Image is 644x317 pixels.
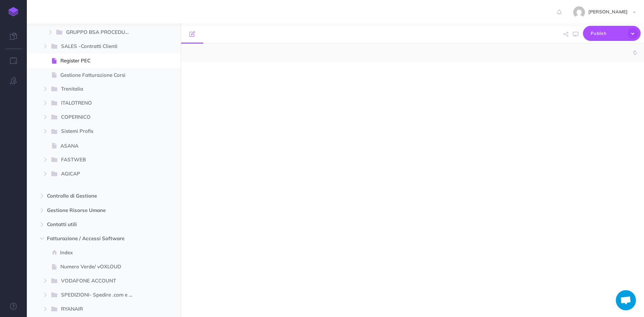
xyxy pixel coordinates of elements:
[60,57,141,65] span: Register PEC
[61,42,130,51] span: SALES -Contratti Clienti
[66,28,135,37] span: GRUPPO BSA PROCEDURA
[61,113,130,122] span: COPERNICO
[591,28,624,39] span: Publish
[616,290,636,310] a: Aprire la chat
[61,305,130,314] span: RYANAIR
[61,291,141,300] span: SPEDIZIONI- Spedire .com e UPS
[61,156,130,164] span: FASTWEB
[8,7,18,16] img: logo-mark.svg
[585,9,631,15] span: [PERSON_NAME]
[60,249,141,257] span: Index
[47,206,132,214] span: Gestione Risorse Umane
[61,85,130,94] span: Trenitalia
[60,71,141,79] span: Gestione Fatturazione Corsi
[61,277,130,285] span: VODAFONE ACCOUNT
[61,127,130,136] span: Sistemi Profis
[47,234,132,243] span: Fatturazione / Accessi Software
[60,263,141,271] span: Numero Verde/ vOXLOUD
[47,192,132,200] span: Controllo di Gestione
[61,99,130,108] span: ITALOTRENO
[583,26,641,41] button: Publish
[573,6,585,18] img: 773ddf364f97774a49de44848d81cdba.jpg
[60,142,141,150] span: ASANA
[61,170,130,178] span: AGICAP
[47,220,132,228] span: Contatti utili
